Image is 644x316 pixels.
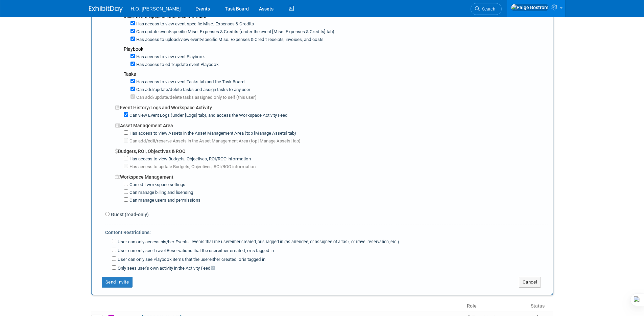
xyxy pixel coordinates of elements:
label: Has access to view event Tasks tab and the Task Board [135,79,245,85]
label: Has access to view Assets in the Asset Management Area (top [Manage Assets] tab) [128,130,296,137]
th: Status [528,300,553,312]
label: Can add/edit/reserve Assets in the Asset Management Area (top [Manage Assets] tab) [128,138,301,144]
label: User can only see Playbook items that the user is tagged in [116,256,265,263]
div: Budgets, ROI, Objectives & ROO [115,144,548,155]
label: Has access to update Budgets, Objectives, ROI/ROO information [128,164,256,170]
label: Can add/update/delete tasks and assign tasks to any user [135,87,251,93]
label: Only sees user's own activity in the Activity Feed [116,265,215,272]
span: either created, or [218,248,252,253]
div: Event History/Logs and Workspace Activity [115,101,548,111]
label: Can manage users and permissions [128,197,200,204]
label: Has access to view event Playbook [135,54,205,60]
label: User can only see Travel Reservations that the user is tagged in [116,248,274,254]
label: Has access to view Budgets, Objectives, ROI/ROO information [128,156,251,162]
label: User can only access his/her Events [116,239,399,245]
label: Can edit workspace settings [128,182,185,188]
span: H.O. [PERSON_NAME] [131,6,181,12]
button: Send Invite [102,277,133,288]
label: Has access to edit/update event Playbook [135,62,219,68]
label: Guest (read-only) [110,211,149,218]
div: Workspace Management [115,170,548,180]
div: Tasks [124,71,548,77]
label: Has access to upload/view event-specific Misc. Expenses & Credit receipts, invoices, and costs [135,37,324,43]
label: Has access to view event-specific Misc. Expenses & Credits [135,21,254,27]
button: Cancel [519,277,541,288]
span: Search [480,6,495,12]
label: Can update event-specific Misc. Expenses & Credits (under the event [Misc. Expenses & Credits] tab) [135,29,334,35]
span: either created, or [209,257,243,262]
div: Content Restrictions: [105,225,548,238]
label: Can add/update/delete tasks assigned only to self (this user) [135,94,257,101]
label: Can manage billing and licensing [128,189,193,196]
div: Playbook [124,46,548,52]
span: -- events that the user is tagged in (as attendee, or assignee of a task, or travel reservation, ... [189,239,399,244]
label: Can view Event Logs (under [Logs] tab), and access the Workspace Activity Feed [128,112,288,119]
img: ExhibitDay [89,6,123,13]
span: either created, or [230,239,261,244]
img: Paige Bostrom [511,4,549,11]
div: Asset Management Area [115,119,548,129]
th: Role [464,300,528,312]
a: Search [471,3,502,15]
